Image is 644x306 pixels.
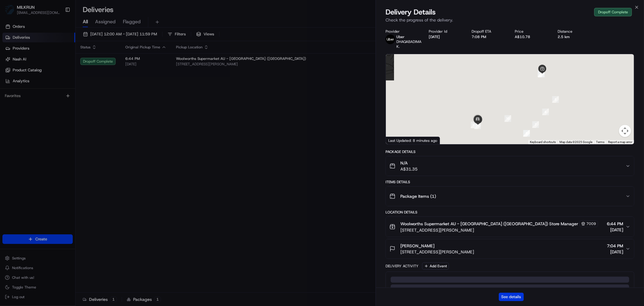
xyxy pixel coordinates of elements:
[400,243,434,249] span: [PERSON_NAME]
[607,227,623,233] span: [DATE]
[559,140,592,144] span: Map data ©2025 Google
[429,34,440,39] button: [DATE]
[608,140,632,144] a: Report a map error
[386,210,634,215] div: Location Details
[596,140,604,144] a: Terms (opens in new tab)
[505,115,511,122] div: 10
[530,140,556,144] button: Keyboard shortcuts
[607,243,623,249] span: 7:04 PM
[386,187,634,206] button: Package Items (1)
[400,249,474,255] span: [STREET_ADDRESS][PERSON_NAME]
[387,136,407,144] a: Open this area in Google Maps (opens a new window)
[396,39,421,49] span: DHAQABADIMA K.
[386,156,634,176] button: N/AA$31.35
[400,166,418,172] span: A$31.35
[386,180,634,184] div: Items Details
[471,122,477,128] div: 11
[422,262,449,270] button: Add Event
[386,137,440,144] div: Last Updated: 8 minutes ago
[538,70,544,77] div: 4
[558,34,591,39] div: 2.5 km
[400,221,578,227] span: Woolworths Supermarket AU - [GEOGRAPHIC_DATA] ([GEOGRAPHIC_DATA]) Store Manager
[586,221,596,226] span: 7009
[523,130,530,137] div: 9
[400,227,598,233] span: [STREET_ADDRESS][PERSON_NAME]
[532,121,539,128] div: 7
[396,34,405,39] span: Uber
[386,264,418,269] div: Delivery Activity
[558,29,591,34] div: Distance
[619,125,631,137] button: Map camera controls
[429,29,462,34] div: Provider Id
[386,34,395,44] img: uber-new-logo.jpeg
[400,193,436,199] span: Package Items ( 1 )
[386,217,634,237] button: Woolworths Supermarket AU - [GEOGRAPHIC_DATA] ([GEOGRAPHIC_DATA]) Store Manager7009[STREET_ADDRES...
[387,136,407,144] img: Google
[499,293,524,301] button: See details
[386,239,634,259] button: [PERSON_NAME][STREET_ADDRESS][PERSON_NAME]7:04 PM[DATE]
[386,7,436,17] span: Delivery Details
[515,34,548,39] div: A$10.78
[515,29,548,34] div: Price
[386,17,634,23] p: Check the progress of the delivery.
[400,160,418,166] span: N/A
[472,29,505,34] div: Dropoff ETA
[386,29,419,34] div: Provider
[607,249,623,255] span: [DATE]
[472,34,505,39] div: 7:08 PM
[607,221,623,227] span: 6:44 PM
[552,96,559,103] div: 5
[542,109,549,115] div: 6
[474,122,481,129] div: 12
[386,149,634,154] div: Package Details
